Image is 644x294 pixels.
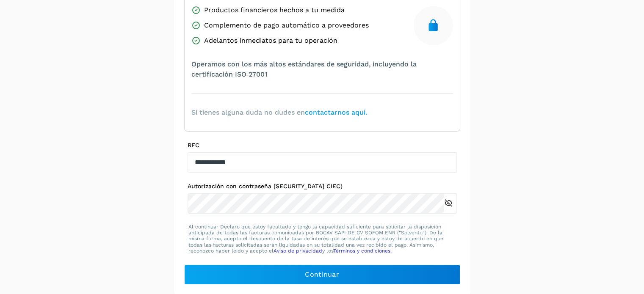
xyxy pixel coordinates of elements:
[184,264,460,285] button: Continuar
[191,59,453,80] span: Operamos con los más altos estándares de seguridad, incluyendo la certificación ISO 27001
[204,36,337,46] span: Adelantos inmediatos para tu operación
[333,248,392,254] a: Términos y condiciones.
[204,5,345,15] span: Productos financieros hechos a tu medida
[191,107,367,118] span: Si tienes alguna duda no dudes en
[305,108,367,116] a: contactarnos aquí.
[204,20,369,30] span: Complemento de pago automático a proveedores
[188,142,457,149] label: RFC
[305,270,339,279] span: Continuar
[274,248,322,254] a: Aviso de privacidad
[426,19,440,32] img: secure
[188,224,456,254] p: Al continuar Declaro que estoy facultado y tengo la capacidad suficiente para solicitar la dispos...
[188,183,457,190] label: Autorización con contraseña [SECURITY_DATA] CIEC)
